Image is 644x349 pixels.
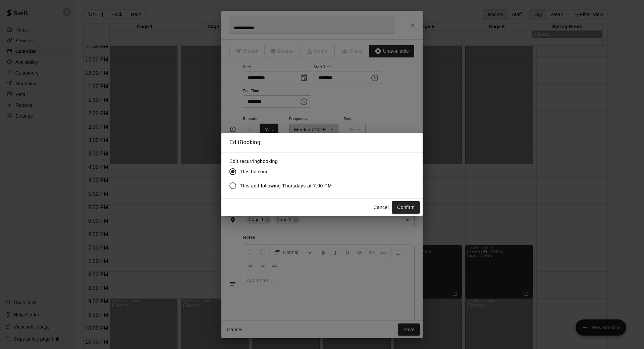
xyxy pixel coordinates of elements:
[370,201,392,214] button: Cancel
[392,201,420,214] button: Confirm
[221,133,423,152] h2: Edit Booking
[240,168,269,175] span: This booking
[229,158,337,165] label: Edit recurring booking
[240,182,332,189] span: This and following Thursdays at 7:00 PM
